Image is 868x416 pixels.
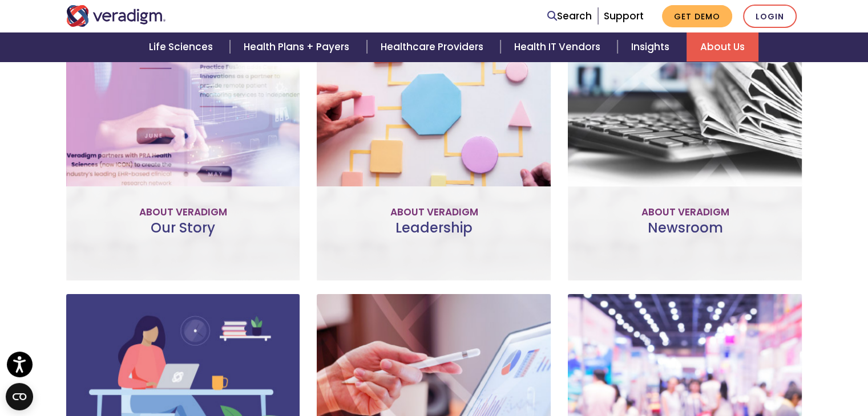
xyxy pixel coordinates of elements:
a: Support [604,9,644,23]
p: About Veradigm [577,205,793,220]
p: About Veradigm [75,205,291,220]
h3: Leadership [326,220,542,253]
a: Login [743,5,797,28]
a: Health IT Vendors [500,32,617,62]
a: Health Plans + Payers [230,32,366,62]
a: Search [547,9,592,24]
a: Insights [617,32,687,62]
img: Veradigm logo [66,5,166,27]
a: Healthcare Providers [367,32,500,62]
p: About Veradigm [326,205,542,220]
a: About Us [687,32,758,62]
h3: Our Story [75,220,291,253]
button: Open CMP widget [6,383,33,410]
a: Get Demo [662,5,732,27]
a: Life Sciences [135,32,230,62]
h3: Newsroom [577,220,793,253]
